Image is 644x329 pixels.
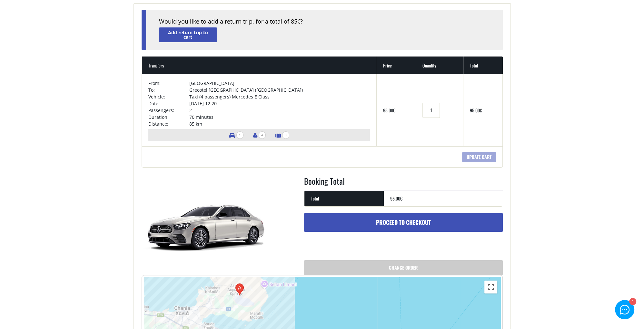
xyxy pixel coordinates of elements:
[189,114,370,120] td: 70 minutes
[629,299,636,305] div: 1
[383,107,395,114] bdi: 95,00
[189,120,370,127] td: 85 km
[142,175,271,272] img: Taxi (4 passengers) Mercedes E Class
[142,57,377,74] th: Transfers
[393,107,395,114] span: €
[422,103,440,118] input: Transfers quantity
[272,129,292,141] li: Number of luggage items
[148,93,189,100] td: Vehicle:
[282,131,289,139] span: 3
[148,107,189,114] td: Passengers:
[189,100,370,107] td: [DATE] 12:20
[484,281,497,293] button: Toggle fullscreen view
[189,87,370,93] td: Grecotel [GEOGRAPHIC_DATA] ([GEOGRAPHIC_DATA])
[400,195,402,202] span: €
[304,260,503,275] a: Change order
[303,235,504,253] iframe: Secure express checkout frame
[159,17,490,26] div: Would you like to add a return trip, for a total of 85 ?
[480,107,482,114] span: €
[148,87,189,93] td: To:
[390,195,402,202] bdi: 95,00
[463,57,503,74] th: Total
[304,190,384,206] th: Total
[462,152,496,162] input: Update cart
[226,129,247,141] li: Number of vehicles
[189,107,370,114] td: 2
[416,57,463,74] th: Quantity
[250,129,269,141] li: Number of passengers
[189,80,370,87] td: [GEOGRAPHIC_DATA]
[189,93,370,100] td: Taxi (4 passengers) Mercedes E Class
[470,107,482,114] bdi: 95,00
[148,114,189,120] td: Duration:
[377,57,416,74] th: Price
[148,120,189,127] td: Distance:
[148,80,189,87] td: From:
[148,100,189,107] td: Date:
[297,18,300,25] span: €
[235,283,244,295] div: Chania International Airport Ioannis Daskalogiannis, National Road, EO Aerodromiou Soudas, Chania...
[259,131,266,139] span: 4
[304,213,503,232] a: Proceed to checkout
[304,175,503,191] h2: Booking Total
[159,27,217,42] a: Add return trip to cart
[236,131,243,139] span: 1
